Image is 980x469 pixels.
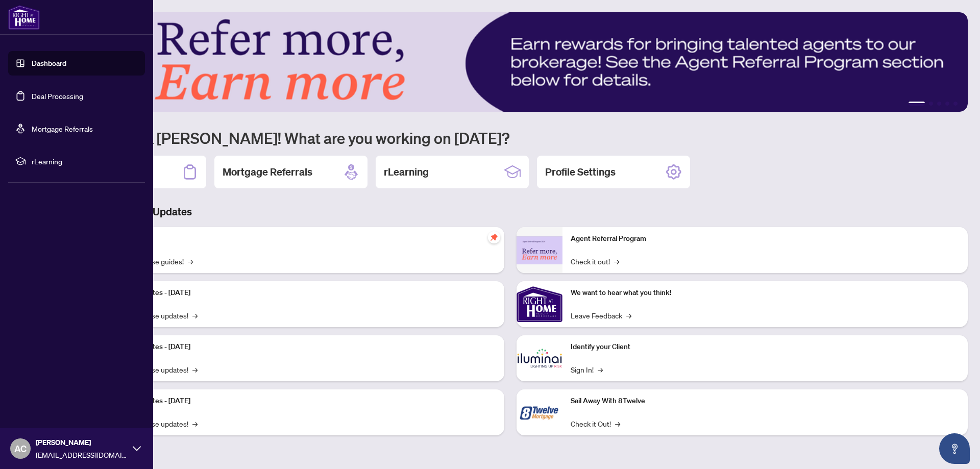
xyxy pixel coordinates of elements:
span: → [615,418,620,429]
img: Slide 0 [53,12,968,112]
a: Sign In!→ [571,364,603,375]
span: [PERSON_NAME] [36,437,128,448]
img: Identify your Client [517,335,562,381]
span: → [614,256,619,267]
button: 3 [937,102,941,106]
p: Agent Referral Program [571,233,960,244]
span: → [598,364,603,375]
button: 5 [953,102,958,106]
span: pushpin [488,231,500,243]
a: Dashboard [32,59,66,68]
button: 2 [929,102,933,106]
a: Check it Out!→ [571,418,620,429]
img: logo [8,5,40,30]
p: We want to hear what you think! [571,287,960,299]
p: Platform Updates - [DATE] [107,396,496,407]
img: Agent Referral Program [517,236,562,264]
a: Mortgage Referrals [32,124,93,133]
img: Sail Away With 8Twelve [517,389,562,435]
h1: Welcome back [PERSON_NAME]! What are you working on [DATE]? [53,128,968,147]
p: Platform Updates - [DATE] [107,287,496,299]
span: → [188,256,193,267]
a: Deal Processing [32,91,83,101]
p: Sail Away With 8Twelve [571,396,960,407]
p: Identify your Client [571,341,960,353]
h2: Mortgage Referrals [223,165,312,179]
button: Open asap [939,433,970,464]
h2: rLearning [384,165,429,179]
span: → [192,310,198,321]
span: → [626,310,631,321]
p: Platform Updates - [DATE] [107,341,496,353]
button: 4 [945,102,949,106]
h2: Profile Settings [545,165,616,179]
span: → [192,418,198,429]
span: AC [14,441,27,456]
span: [EMAIL_ADDRESS][DOMAIN_NAME] [36,449,128,460]
span: → [192,364,198,375]
img: We want to hear what you think! [517,281,562,327]
a: Check it out!→ [571,256,619,267]
h3: Brokerage & Industry Updates [53,205,968,219]
a: Leave Feedback→ [571,310,631,321]
button: 1 [909,102,925,106]
p: Self-Help [107,233,496,244]
span: rLearning [32,156,138,167]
